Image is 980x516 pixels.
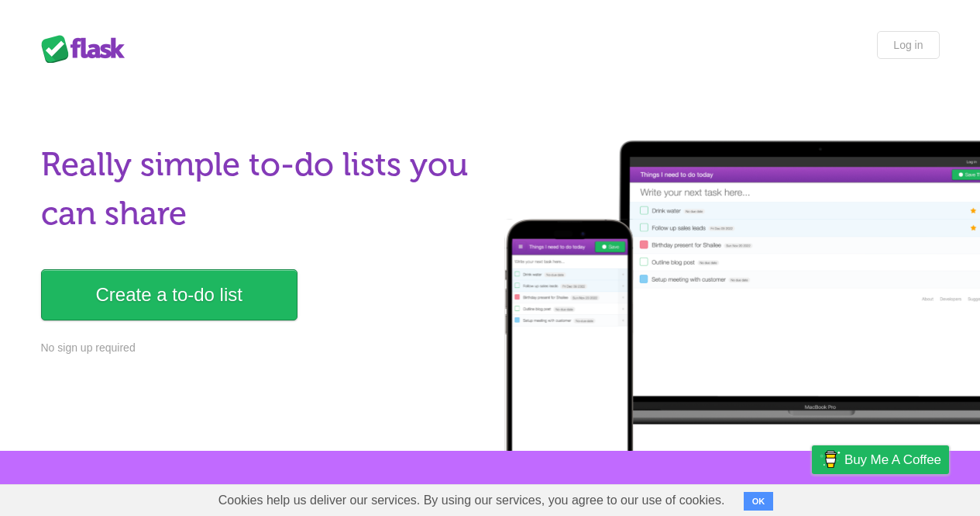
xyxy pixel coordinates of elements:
a: Create a to-do list [41,269,297,320]
p: No sign up required [41,340,481,356]
a: Log in [877,31,939,59]
img: Buy me a coffee [820,446,841,473]
a: Buy me a coffee [812,445,949,474]
span: Cookies help us deliver our services. By using our services, you agree to our use of cookies. [203,485,741,516]
h1: Really simple to-do lists you can share [41,140,481,238]
div: Flask Lists [41,35,134,63]
button: OK [744,492,774,511]
span: Buy me a coffee [844,446,941,473]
